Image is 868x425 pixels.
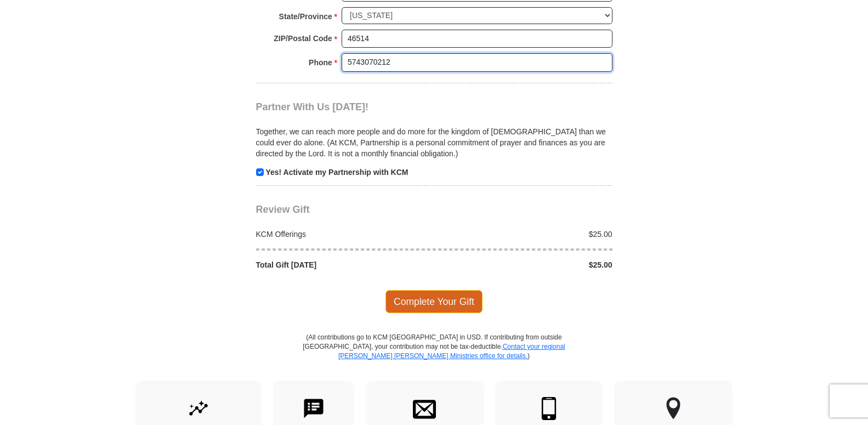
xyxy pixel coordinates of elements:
strong: Yes! Activate my Partnership with KCM [265,168,408,177]
span: Partner With Us [DATE]! [256,101,369,112]
div: Total Gift [DATE] [250,259,434,270]
strong: ZIP/Postal Code [274,31,332,46]
img: other-region [666,397,681,420]
span: Complete Your Gift [385,290,483,313]
div: KCM Offerings [250,229,434,240]
img: text-to-give.svg [302,397,325,420]
div: $25.00 [434,259,619,270]
p: (All contributions go to KCM [GEOGRAPHIC_DATA] in USD. If contributing from outside [GEOGRAPHIC_D... [303,333,566,381]
strong: Phone [309,55,332,70]
img: envelope.svg [413,397,436,420]
span: Review Gift [256,204,310,215]
strong: State/Province [279,9,332,24]
img: give-by-stock.svg [187,397,210,420]
img: mobile.svg [537,397,560,420]
p: Together, we can reach more people and do more for the kingdom of [DEMOGRAPHIC_DATA] than we coul... [256,126,612,159]
div: $25.00 [434,229,619,240]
